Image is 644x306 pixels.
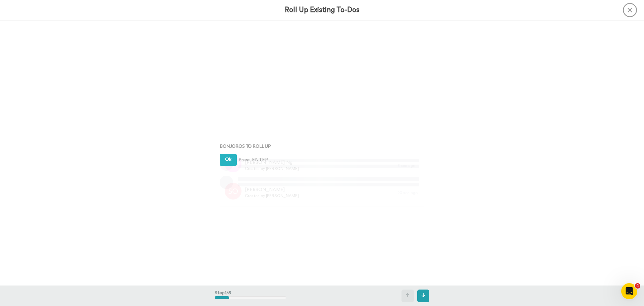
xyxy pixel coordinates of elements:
[220,154,237,166] button: Ok
[245,193,299,199] span: Created by [PERSON_NAME]
[225,183,241,200] img: so.png
[215,286,286,306] div: Step 1 / 5
[285,6,360,14] h3: Roll Up Existing To-Dos
[621,283,637,299] iframe: Intercom live chat
[397,190,421,195] div: 23 sec ago
[220,143,424,148] h4: Bonjoros To Roll Up
[635,283,640,289] span: 4
[397,163,421,168] div: 3 sec ago
[245,159,299,166] span: [PERSON_NAME] Ng
[225,157,231,162] span: Ok
[245,186,299,193] span: [PERSON_NAME]
[245,166,299,171] span: Created by [PERSON_NAME]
